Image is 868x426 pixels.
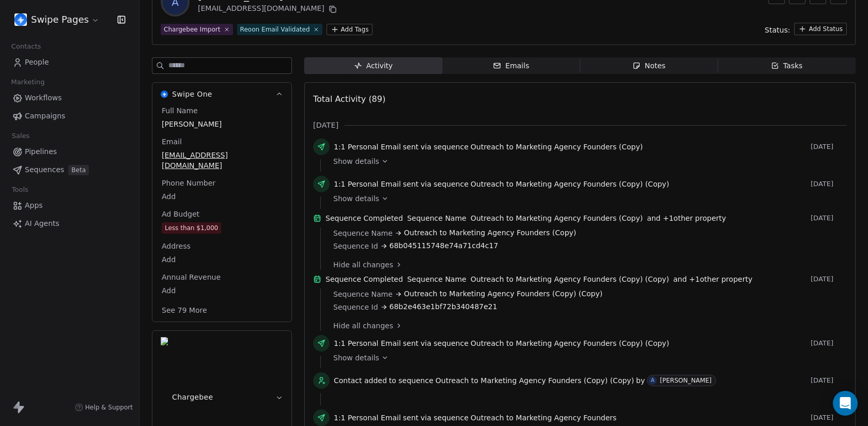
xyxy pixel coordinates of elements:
[471,413,617,423] span: Outreach to Marketing Agency Founders
[152,105,291,322] div: Swipe OneSwipe One
[240,25,310,34] div: Reoon Email Validated
[7,74,49,90] span: Marketing
[12,11,102,28] button: Swipe Pages
[333,353,840,363] a: Show details
[421,338,469,348] span: via sequence
[811,339,847,347] span: [DATE]
[333,321,840,331] a: Hide all changes
[156,301,213,319] button: See 79 More
[313,120,338,130] span: [DATE]
[833,391,858,416] div: Open Intercom Messenger
[85,403,133,412] span: Help & Support
[333,260,393,270] span: Hide all changes
[636,375,645,386] span: by
[660,377,711,384] div: [PERSON_NAME]
[198,3,339,16] div: [EMAIL_ADDRESS][DOMAIN_NAME]
[172,392,213,402] span: Chargebee
[7,128,34,144] span: Sales
[333,228,393,238] span: Sequence Name
[161,90,168,98] img: Swipe One
[160,241,193,251] span: Address
[313,94,385,104] span: Total Activity (89)
[334,142,401,152] span: 1:1 Personal Email
[436,375,634,386] span: Outreach to Marketing Agency Founders (Copy) (Copy)
[647,213,726,223] span: and + 1 other property
[25,164,64,175] span: Sequences
[8,161,131,178] a: SequencesBeta
[407,213,467,223] span: Sequence Name
[811,143,847,151] span: [DATE]
[334,179,401,189] span: 1:1 Personal Email
[404,288,602,299] span: Outreach to Marketing Agency Founders (Copy) (Copy)
[8,215,131,232] a: AI Agents
[403,179,419,189] span: sent
[8,143,131,160] a: Pipelines
[421,413,469,423] span: via sequence
[334,413,401,423] span: 1:1 Personal Email
[334,375,387,386] span: Contact added
[75,403,133,412] a: Help & Support
[421,142,469,152] span: via sequence
[160,178,218,188] span: Phone Number
[493,60,529,71] div: Emails
[25,111,65,121] span: Campaigns
[165,223,218,233] div: Less than $1,000
[14,13,27,26] img: user_01J93QE9VH11XXZQZDP4TWZEES.jpg
[404,227,576,238] span: Outreach to Marketing Agency Founders (Copy)
[333,156,840,166] a: Show details
[403,413,419,423] span: sent
[160,136,184,147] span: Email
[811,275,847,283] span: [DATE]
[811,414,847,422] span: [DATE]
[673,274,752,284] span: and + 1 other property
[403,142,419,152] span: sent
[403,338,419,348] span: sent
[152,83,291,105] button: Swipe OneSwipe One
[164,25,221,34] div: Chargebee Import
[7,39,45,54] span: Contacts
[471,274,669,284] span: Outreach to Marketing Agency Founders (Copy) (Copy)
[333,321,393,331] span: Hide all changes
[390,301,498,312] span: 68b2e463e1bf72b340487e21
[160,209,202,219] span: Ad Budget
[333,353,379,363] span: Show details
[811,214,847,222] span: [DATE]
[333,193,379,204] span: Show details
[421,179,469,189] span: via sequence
[8,197,131,214] a: Apps
[162,150,282,171] span: [EMAIL_ADDRESS][DOMAIN_NAME]
[765,25,790,35] span: Status:
[25,200,43,211] span: Apps
[8,89,131,106] a: Workflows
[31,13,89,26] span: Swipe Pages
[794,23,847,35] button: Add Status
[333,241,378,251] span: Sequence Id
[651,376,655,385] div: A
[471,142,643,152] span: Outreach to Marketing Agency Founders (Copy)
[162,191,282,202] span: Add
[8,54,131,71] a: People
[389,375,433,386] span: to sequence
[333,302,378,312] span: Sequence Id
[162,285,282,296] span: Add
[162,254,282,265] span: Add
[68,165,89,175] span: Beta
[160,272,223,282] span: Annual Revenue
[407,274,467,284] span: Sequence Name
[25,57,49,68] span: People
[7,182,33,197] span: Tools
[333,289,393,299] span: Sequence Name
[327,24,373,35] button: Add Tags
[25,93,62,103] span: Workflows
[471,179,669,189] span: Outreach to Marketing Agency Founders (Copy) (Copy)
[632,60,665,71] div: Notes
[326,213,403,223] span: Sequence Completed
[333,193,840,204] a: Show details
[160,105,200,116] span: Full Name
[172,89,212,99] span: Swipe One
[771,60,803,71] div: Tasks
[471,338,669,348] span: Outreach to Marketing Agency Founders (Copy) (Copy)
[25,146,57,157] span: Pipelines
[811,180,847,188] span: [DATE]
[811,376,847,385] span: [DATE]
